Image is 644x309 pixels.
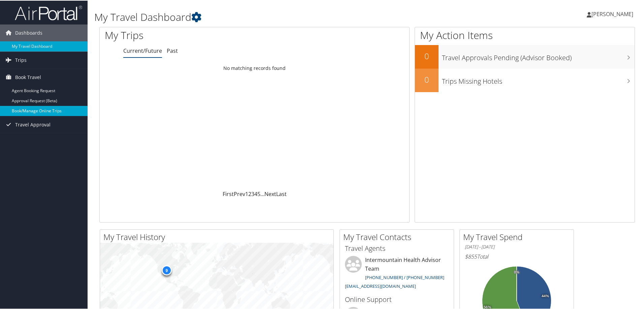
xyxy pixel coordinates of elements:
[465,252,569,260] h6: Total
[15,51,27,68] span: Trips
[465,252,477,260] span: $855
[345,294,449,304] h3: Online Support
[15,68,41,85] span: Book Travel
[15,116,51,132] span: Travel Approval
[103,231,333,242] h2: My Travel History
[415,50,439,61] h2: 0
[542,294,549,298] tspan: 44%
[415,44,635,68] a: 0Travel Approvals Pending (Advisor Booked)
[514,270,519,274] tspan: 0%
[15,24,42,41] span: Dashboards
[465,243,569,249] h6: [DATE] - [DATE]
[415,28,635,42] h1: My Action Items
[442,73,635,85] h3: Trips Missing Hotels
[15,4,82,20] img: airportal-logo.png
[248,190,251,197] a: 2
[245,190,248,197] a: 1
[123,46,162,54] a: Current/Future
[463,231,574,242] h2: My Travel Spend
[167,46,178,54] a: Past
[276,190,287,197] a: Last
[591,10,633,17] span: [PERSON_NAME]
[415,68,635,91] a: 0Trips Missing Hotels
[161,265,171,275] div: 9
[345,243,449,253] h3: Travel Agents
[365,274,444,280] a: [PHONE_NUMBER] / [PHONE_NUMBER]
[105,28,275,42] h1: My Trips
[251,190,254,197] a: 3
[587,3,640,24] a: [PERSON_NAME]
[342,255,452,291] li: Intermountain Health Advisor Team
[257,190,260,197] a: 5
[415,73,439,85] h2: 0
[442,49,635,62] h3: Travel Approvals Pending (Advisor Booked)
[254,190,257,197] a: 4
[264,190,276,197] a: Next
[100,62,409,74] td: No matching records found
[223,190,234,197] a: First
[345,282,416,288] a: [EMAIL_ADDRESS][DOMAIN_NAME]
[260,190,264,197] span: …
[234,190,245,197] a: Prev
[94,9,458,24] h1: My Travel Dashboard
[484,305,491,309] tspan: 56%
[343,231,454,242] h2: My Travel Contacts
